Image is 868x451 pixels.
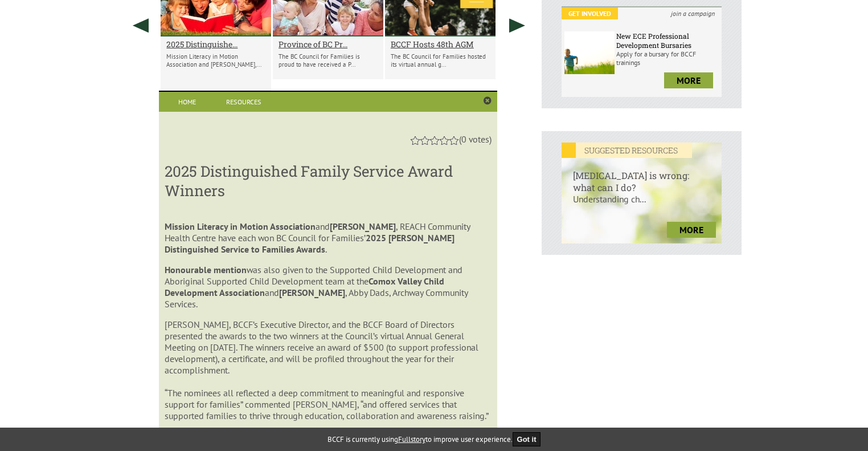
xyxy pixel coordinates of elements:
[165,275,444,298] strong: Comox Valley Child Development Association
[166,52,265,68] p: Mission Literacy in Motion Association and [PERSON_NAME],...
[391,52,490,68] p: The BC Council for Families hosted its virtual annual g...
[215,92,272,112] a: Resources
[562,158,722,193] h6: [MEDICAL_DATA] is wrong: what can I do?
[430,136,439,145] a: 3
[667,222,716,238] a: more
[398,434,425,444] a: Fullstory
[664,7,722,19] i: join a campaign
[165,264,247,275] strong: Honourable mention
[411,136,420,145] a: 1
[279,39,378,50] a: Province of BC Pr...
[459,133,492,145] span: (0 votes)
[159,92,215,112] a: Home
[616,31,719,50] h6: New ECE Professional Development Bursaries
[616,50,719,67] p: Apply for a bursary for BCCF trainings
[440,136,449,145] a: 4
[562,143,692,158] em: SUGGESTED RESOURCES
[166,39,265,50] a: 2025 Distinguishe...
[562,7,618,19] em: Get Involved
[165,161,491,200] h3: 2025 Distinguished Family Service Award Winners
[391,39,490,50] a: BCCF Hosts 48th AGM
[420,136,429,145] a: 2
[165,232,455,255] strong: 2025 [PERSON_NAME] Distinguished Service to Families Awards
[279,287,345,298] strong: [PERSON_NAME]
[165,264,491,310] p: was also given to the Supported Child Development and Aboriginal Supported Child Development team...
[484,96,492,105] a: Close
[664,72,713,88] a: more
[165,209,491,255] p: and , REACH Community Health Centre have each won BC Council for Families’ .
[279,52,378,68] p: The BC Council for Families is proud to have received a P...
[165,221,316,232] strong: Mission Literacy in Motion Association
[513,432,541,446] button: Got it
[449,136,458,145] a: 5
[562,193,722,216] p: Understanding ch...
[330,221,396,232] strong: [PERSON_NAME]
